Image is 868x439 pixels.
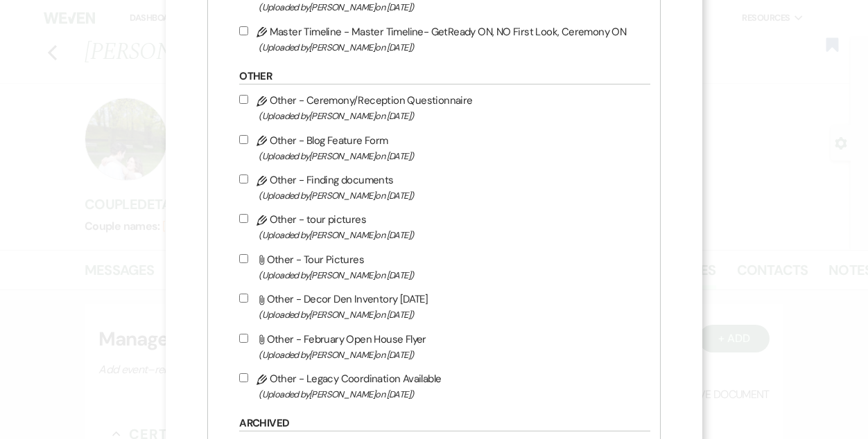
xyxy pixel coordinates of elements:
label: Other - Blog Feature Form [239,132,643,164]
h6: Archived [239,416,650,431]
span: (Uploaded by [PERSON_NAME] on [DATE] ) [259,148,643,164]
input: Other - tour pictures(Uploaded by[PERSON_NAME]on [DATE]) [239,214,248,223]
label: Master Timeline - Master Timeline- GetReady ON, NO First Look, Ceremony ON [239,23,643,55]
label: Other - February Open House Flyer [239,330,643,363]
label: Other - Finding documents [239,171,643,204]
input: Other - February Open House Flyer(Uploaded by[PERSON_NAME]on [DATE]) [239,334,248,343]
input: Other - Tour Pictures(Uploaded by[PERSON_NAME]on [DATE]) [239,254,248,263]
label: Other - Decor Den Inventory [DATE] [239,290,643,323]
span: (Uploaded by [PERSON_NAME] on [DATE] ) [259,267,643,283]
span: (Uploaded by [PERSON_NAME] on [DATE] ) [259,227,643,243]
input: Other - Decor Den Inventory [DATE](Uploaded by[PERSON_NAME]on [DATE]) [239,294,248,303]
span: (Uploaded by [PERSON_NAME] on [DATE] ) [259,188,643,204]
input: Other - Finding documents(Uploaded by[PERSON_NAME]on [DATE]) [239,174,248,183]
label: Other - Tour Pictures [239,251,643,283]
span: (Uploaded by [PERSON_NAME] on [DATE] ) [259,347,643,363]
h6: Other [239,69,650,84]
input: Master Timeline - Master Timeline- GetReady ON, NO First Look, Ceremony ON(Uploaded by[PERSON_NAM... [239,26,248,35]
label: Other - tour pictures [239,210,643,243]
input: Other - Legacy Coordination Available(Uploaded by[PERSON_NAME]on [DATE]) [239,373,248,382]
span: (Uploaded by [PERSON_NAME] on [DATE] ) [259,386,643,402]
span: (Uploaded by [PERSON_NAME] on [DATE] ) [259,39,643,55]
label: Other - Ceremony/Reception Questionnaire [239,91,643,124]
span: (Uploaded by [PERSON_NAME] on [DATE] ) [259,307,643,323]
label: Other - Legacy Coordination Available [239,370,643,402]
input: Other - Ceremony/Reception Questionnaire(Uploaded by[PERSON_NAME]on [DATE]) [239,95,248,104]
input: Other - Blog Feature Form(Uploaded by[PERSON_NAME]on [DATE]) [239,135,248,144]
span: (Uploaded by [PERSON_NAME] on [DATE] ) [259,108,643,124]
